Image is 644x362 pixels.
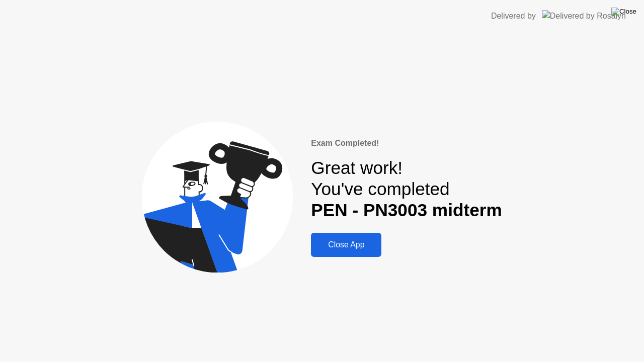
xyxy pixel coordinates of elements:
img: Delivered by Rosalyn [542,10,626,22]
div: Delivered by [491,10,536,22]
img: Close [611,8,636,16]
div: Close App [314,240,378,249]
div: Great work! You've completed [311,157,502,221]
button: Close App [311,233,381,257]
div: Exam Completed! [311,137,502,149]
b: PEN - PN3003 midterm [311,200,502,220]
